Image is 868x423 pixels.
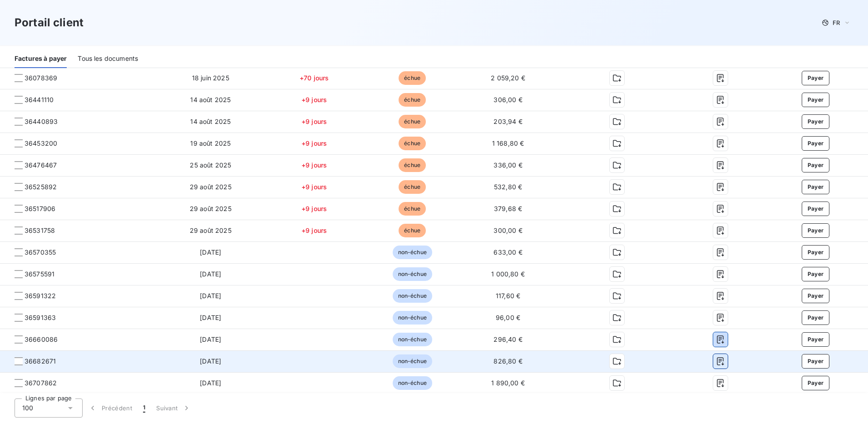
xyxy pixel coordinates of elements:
span: 2 059,20 € [491,74,525,82]
span: 1 890,00 € [491,379,525,387]
span: échue [399,115,426,128]
span: 306,00 € [493,96,522,103]
span: 36531758 [25,226,55,235]
span: 36682671 [25,357,56,366]
span: 100 [22,403,33,413]
button: Payer [802,180,830,194]
span: 29 août 2025 [190,226,232,234]
span: échue [399,180,426,194]
span: 36440893 [25,117,58,126]
span: 203,94 € [493,118,522,125]
button: Payer [802,245,830,260]
span: +70 jours [300,74,329,82]
span: échue [399,202,426,216]
span: 14 août 2025 [190,118,231,125]
span: [DATE] [200,335,221,343]
span: 25 août 2025 [190,161,231,169]
span: [DATE] [200,248,221,256]
span: non-échue [393,289,432,303]
span: 14 août 2025 [190,96,231,103]
span: 29 août 2025 [190,183,232,191]
span: échue [399,137,426,150]
span: 19 août 2025 [190,139,231,147]
span: +9 jours [301,139,327,147]
span: 379,68 € [494,205,522,212]
span: 633,00 € [493,248,522,256]
span: +9 jours [301,118,327,125]
span: 336,00 € [493,161,522,169]
span: non-échue [393,311,432,325]
span: 36575591 [25,270,54,279]
span: +9 jours [301,226,327,234]
span: 36525892 [25,182,57,192]
button: Payer [802,354,830,369]
span: 29 août 2025 [190,205,232,212]
button: Payer [802,136,830,151]
span: 1 000,80 € [491,270,525,278]
button: Payer [802,158,830,172]
span: 36517906 [25,204,55,213]
span: non-échue [393,246,432,259]
span: FR [833,19,840,26]
button: Payer [802,202,830,216]
button: Payer [802,267,830,281]
button: Payer [802,93,830,107]
span: non-échue [393,333,432,346]
span: 296,40 € [493,335,522,343]
span: non-échue [393,376,432,390]
h3: Portail client [15,15,84,31]
span: 1 [143,403,145,413]
span: [DATE] [200,314,221,321]
button: Payer [802,310,830,325]
span: 96,00 € [496,314,520,321]
span: 117,60 € [496,292,520,300]
span: 36591322 [25,291,56,300]
div: Tous les documents [78,49,138,68]
span: [DATE] [200,270,221,278]
button: Payer [802,223,830,238]
span: 36078369 [25,74,57,83]
span: 36591363 [25,313,56,322]
span: échue [399,158,426,172]
button: Suivant [151,398,197,418]
span: échue [399,224,426,237]
span: 18 juin 2025 [192,74,229,82]
span: 826,80 € [493,357,522,365]
span: 36707862 [25,379,57,388]
span: échue [399,71,426,85]
span: +9 jours [301,205,327,212]
span: 300,00 € [493,226,522,234]
span: 36476467 [25,161,57,170]
span: 36660086 [25,335,58,344]
span: +9 jours [301,96,327,103]
span: 36570355 [25,248,56,257]
span: non-échue [393,354,432,368]
button: Payer [802,114,830,129]
div: Factures à payer [15,49,67,68]
span: 36453200 [25,139,57,148]
span: 36441110 [25,95,54,104]
span: [DATE] [200,379,221,387]
span: non-échue [393,267,432,281]
span: [DATE] [200,292,221,300]
button: 1 [138,398,151,418]
span: échue [399,93,426,107]
button: Précédent [83,398,138,418]
button: Payer [802,289,830,303]
span: +9 jours [301,183,327,191]
span: +9 jours [301,161,327,169]
span: 532,80 € [494,183,522,191]
button: Payer [802,376,830,390]
button: Payer [802,71,830,85]
button: Payer [802,332,830,347]
span: [DATE] [200,357,221,365]
span: 1 168,80 € [492,139,524,147]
